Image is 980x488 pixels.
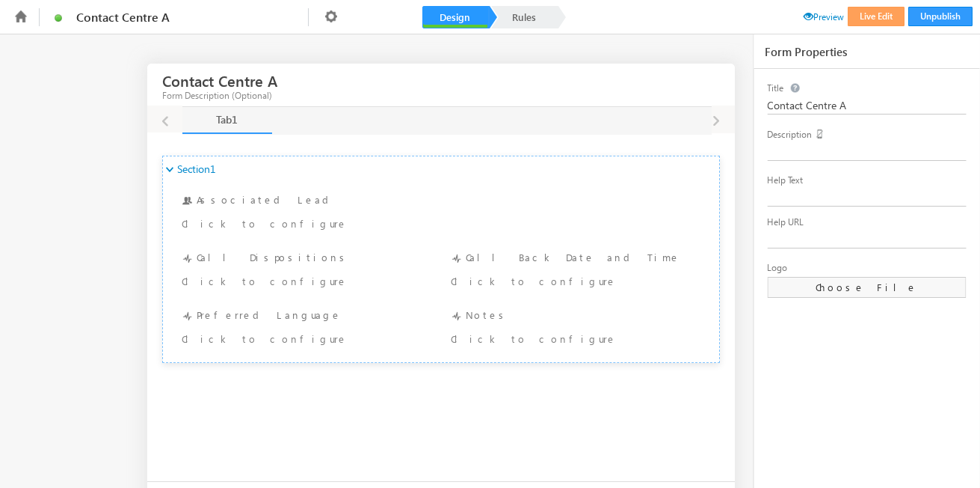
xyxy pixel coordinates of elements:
[11,8,30,21] span: Home
[314,1,355,35] li: Settings
[767,216,966,229] div: Help URL
[182,214,601,232] div: Click to configure
[908,7,973,26] button: Unpublish
[908,3,973,26] li: Unpublish
[7,3,34,29] li: Home
[767,174,966,187] div: Help Text
[182,107,272,134] a: Tab1
[163,156,216,182] a: Section1
[765,45,947,58] div: Form Properties
[767,261,966,275] div: Logo
[848,7,905,26] button: Live Edit
[804,3,844,20] li: Preview
[182,329,386,347] div: Click to configure
[162,89,310,103] div: Form Description (Optional)
[162,67,277,94] h3: Contact Centre A
[491,6,557,28] a: Rules
[451,272,655,290] div: Click to configure
[321,10,348,23] span: Settings
[804,11,844,22] span: Preview
[451,329,655,347] div: Click to configure
[76,10,259,24] span: Contact Centre A
[767,82,966,95] div: Title
[767,127,966,141] div: Description
[182,272,386,290] div: Click to configure
[422,6,488,28] a: Design
[177,162,215,176] span: Section1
